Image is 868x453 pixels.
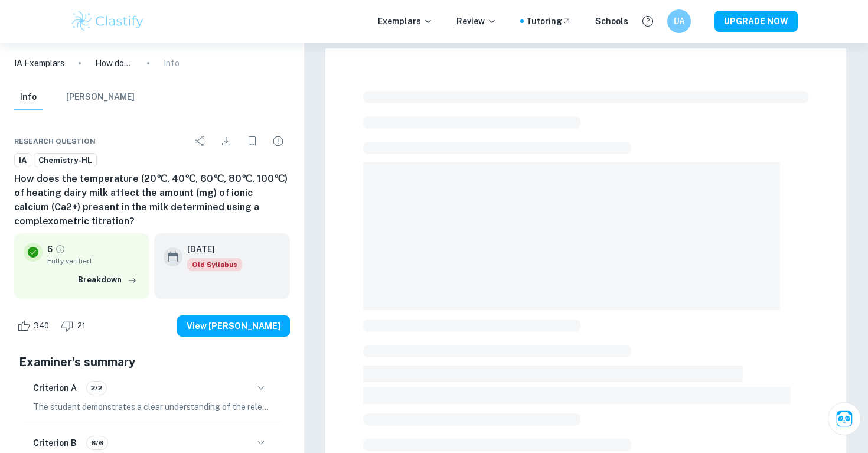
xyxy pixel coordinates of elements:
div: Dislike [58,317,92,335]
span: 2/2 [87,383,106,393]
p: Review [456,15,497,28]
p: 6 [47,243,53,256]
p: Exemplars [378,15,433,28]
a: Schools [595,15,628,28]
div: Download [214,129,238,153]
div: Share [188,129,212,153]
button: Info [14,84,43,110]
h6: Criterion B [33,436,77,449]
img: Clastify logo [70,9,145,33]
button: UA [667,9,691,33]
p: Info [164,57,180,70]
button: [PERSON_NAME] [66,84,135,110]
button: Ask Clai [828,402,861,435]
span: Fully verified [47,256,140,266]
div: Report issue [266,129,290,153]
button: Help and Feedback [638,11,658,31]
a: Grade fully verified [55,244,66,255]
a: Chemistry-HL [34,153,97,168]
a: IA Exemplars [14,57,64,70]
h6: Criterion A [33,382,77,395]
a: Tutoring [526,15,572,28]
div: Bookmark [240,129,264,153]
button: View [PERSON_NAME] [177,315,290,337]
span: Old Syllabus [187,258,242,271]
h5: Examiner's summary [19,353,285,371]
p: How does the temperature (20℃, 40℃, 60℃, 80℃, 100℃) of heating dairy milk affect the amount (mg) ... [95,57,133,70]
span: 21 [71,320,92,332]
span: Chemistry-HL [34,155,96,167]
p: The student demonstrates a clear understanding of the relevance of the chosen topic and research ... [33,400,271,413]
a: IA [14,153,31,168]
span: 6/6 [87,438,107,448]
h6: [DATE] [187,243,233,256]
span: Research question [14,136,96,146]
span: 340 [27,320,56,332]
button: UPGRADE NOW [714,11,798,32]
button: Breakdown [75,271,140,289]
h6: How does the temperature (20℃, 40℃, 60℃, 80℃, 100℃) of heating dairy milk affect the amount (mg) ... [14,172,290,229]
h6: UA [673,15,686,28]
div: Starting from the May 2025 session, the Chemistry IA requirements have changed. It's OK to refer ... [187,258,242,271]
span: IA [15,155,31,167]
div: Like [14,317,56,335]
